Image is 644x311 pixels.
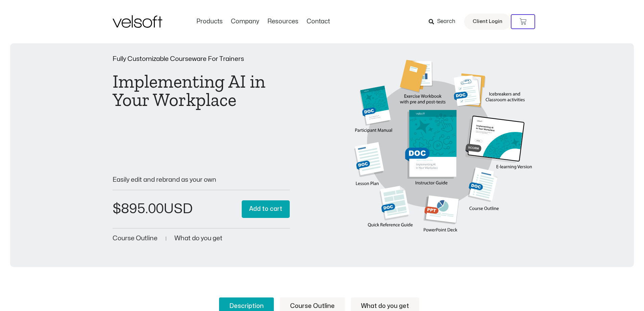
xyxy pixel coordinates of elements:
img: Velsoft Training Materials [113,15,162,28]
p: Easily edit and rebrand as your own [113,177,290,183]
span: $ [113,202,121,216]
bdi: 895.00 [113,202,164,216]
span: Search [437,17,455,26]
a: ProductsMenu Toggle [192,18,227,25]
a: What do you get [174,235,222,242]
a: CompanyMenu Toggle [227,18,263,25]
nav: Menu [192,18,334,25]
h1: Implementing AI in Your Workplace [113,72,290,109]
a: Course Outline [113,235,158,242]
p: Fully Customizable Courseware For Trainers [113,56,290,62]
a: Search [429,16,460,27]
a: Client Login [464,14,511,30]
a: ContactMenu Toggle [303,18,334,25]
a: ResourcesMenu Toggle [263,18,303,25]
img: Second Product Image [354,60,532,240]
span: Client Login [473,17,502,26]
button: Add to cart [242,200,290,218]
